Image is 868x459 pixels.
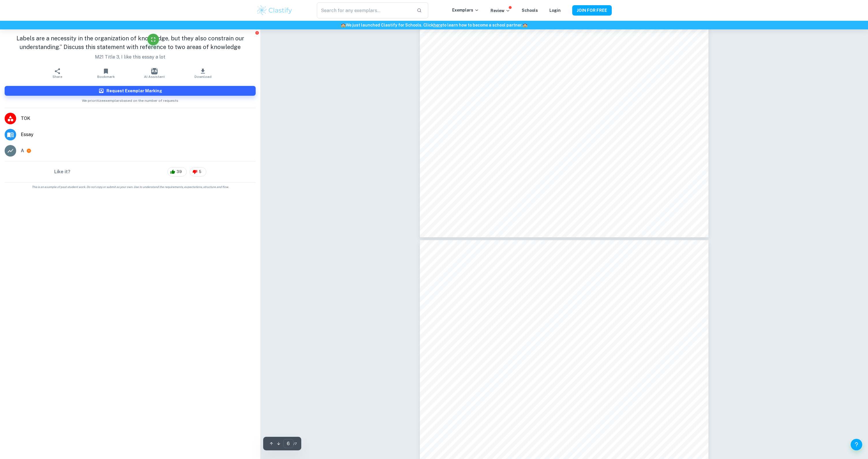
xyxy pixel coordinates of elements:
[433,23,442,27] a: here
[293,441,297,446] span: / 7
[190,167,206,176] div: 5
[523,23,527,27] span: 🏫
[82,65,130,81] button: Bookmark
[179,65,227,81] button: Download
[21,147,24,154] p: A
[5,54,256,61] p: M21 Title 3, I like this essay a lot
[196,169,205,175] span: 5
[522,8,538,13] a: Schools
[54,168,70,175] h6: Like it?
[341,23,346,27] span: 🏫
[317,2,412,18] input: Search for any exemplars...
[194,75,212,79] span: Download
[255,31,259,35] button: Report issue
[33,65,82,81] button: Share
[97,75,115,79] span: Bookmark
[21,115,256,122] span: TOK
[21,131,256,138] span: Essay
[130,65,179,81] button: AI Assistant
[151,68,158,74] img: AI Assistant
[256,5,293,16] img: Clastify logo
[173,169,185,175] span: 39
[549,8,561,13] a: Login
[144,75,165,79] span: AI Assistant
[53,75,62,79] span: Share
[5,34,256,51] h1: Labels are a necessity in the organization of knowledge, but they also constrain our understandin...
[167,167,187,176] div: 39
[2,185,258,189] span: This is an example of past student work. Do not copy or submit as your own. Use to understand the...
[851,439,862,450] button: Help and Feedback
[1,22,867,28] h6: We just launched Clastify for Schools. Click to learn how to become a school partner.
[572,5,612,16] button: JOIN FOR FREE
[147,34,159,45] button: Fullscreen
[106,88,162,94] h6: Request Exemplar Marking
[452,7,479,13] p: Exemplars
[82,96,178,103] span: We prioritize exemplars based on the number of requests
[5,86,256,96] button: Request Exemplar Marking
[491,7,510,14] p: Review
